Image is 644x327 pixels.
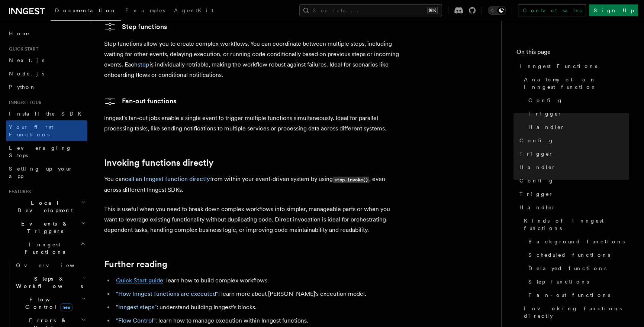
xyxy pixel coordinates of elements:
a: Home [6,27,87,40]
span: Home [9,30,30,37]
a: Trigger [516,147,629,161]
a: Handler [525,120,629,134]
a: AgentKit [170,2,218,20]
p: Step functions allow you to create complex workflows. You can coordinate between multiple steps, ... [104,39,402,80]
span: Trigger [519,190,553,198]
a: Leveraging Steps [6,141,87,162]
a: Step functions [104,21,167,33]
button: Local Development [6,196,87,217]
span: Invoking functions directly [524,305,629,320]
a: Fan-out functions [525,288,629,302]
a: Sign Up [589,4,638,16]
a: Background functions [525,235,629,248]
a: Install the SDK [6,107,87,120]
span: Handler [519,204,556,211]
span: Leveraging Steps [9,145,72,158]
a: "Flow Control" [116,317,155,324]
span: Anatomy of an Inngest function [524,76,629,91]
a: Config [516,134,629,147]
span: Next.js [9,57,44,63]
span: Inngest Functions [519,62,597,70]
span: Config [519,137,554,144]
a: Step functions [525,275,629,288]
p: Inngest's fan-out jobs enable a single event to trigger multiple functions simultaneously. Ideal ... [104,113,402,134]
span: Background functions [528,238,625,245]
a: Setting up your app [6,162,87,183]
p: This is useful when you need to break down complex workflows into simpler, manageable parts or wh... [104,204,402,235]
code: step.invoke() [333,177,369,183]
span: Handler [528,123,565,131]
span: Features [6,189,31,195]
kbd: ⌘K [427,7,438,14]
li: : learn more about [PERSON_NAME]'s execution model. [114,289,402,299]
span: Trigger [528,110,562,117]
button: Events & Triggers [6,217,87,238]
a: "How Inngest functions are executed" [116,290,218,297]
a: Your first Functions [6,120,87,141]
button: Inngest Functions [6,238,87,259]
a: Scheduled functions [525,248,629,262]
p: You can from within your event-driven system by using , even across different Inngest SDKs. [104,174,402,195]
span: Config [519,177,554,184]
a: call an Inngest function directly [125,175,210,182]
button: Toggle dark mode [488,6,506,15]
a: Examples [121,2,170,20]
span: Setting up your app [9,166,73,179]
li: : learn how to manage execution within Inngest functions. [114,315,402,326]
span: Overview [16,262,93,268]
a: Invoking functions directly [104,158,213,168]
span: Install the SDK [9,111,86,117]
span: Delayed functions [528,265,606,272]
button: Search...⌘K [299,4,442,16]
a: Kinds of Inngest functions [521,214,629,235]
a: Handler [516,161,629,174]
button: Flow Controlnew [13,293,87,314]
a: Quick Start guide [116,277,163,284]
a: Config [525,94,629,107]
span: AgentKit [174,7,213,13]
li: : understand building Inngest's blocks. [114,302,402,313]
span: Python [9,84,36,90]
span: Events & Triggers [6,220,81,235]
a: Node.js [6,67,87,80]
span: Inngest tour [6,100,42,106]
a: Anatomy of an Inngest function [521,73,629,94]
a: step [138,61,149,68]
span: Config [528,97,563,104]
span: Quick start [6,46,38,52]
span: Documentation [55,7,116,13]
span: Handler [519,163,556,171]
a: Trigger [516,187,629,201]
a: Further reading [104,259,167,269]
a: Python [6,80,87,94]
span: Local Development [6,199,81,214]
li: : learn how to build complex workflows. [114,275,402,286]
span: Steps & Workflows [13,275,83,290]
a: Delayed functions [525,262,629,275]
a: Overview [13,259,87,272]
a: Config [516,174,629,187]
button: Steps & Workflows [13,272,87,293]
span: Step functions [528,278,589,285]
span: Kinds of Inngest functions [524,217,629,232]
span: Node.js [9,71,44,77]
h4: On this page [516,48,629,59]
span: Examples [125,7,165,13]
a: Handler [516,201,629,214]
a: Invoking functions directly [521,302,629,323]
span: Trigger [519,150,553,158]
a: Trigger [525,107,629,120]
a: "Inngest steps" [116,304,157,311]
a: Inngest Functions [516,59,629,73]
a: Next.js [6,54,87,67]
a: Contact sales [518,4,586,16]
span: Fan-out functions [528,291,610,299]
span: Flow Control [13,296,82,311]
span: Inngest Functions [6,241,80,256]
span: Your first Functions [9,124,53,137]
span: Scheduled functions [528,251,610,259]
span: new [60,303,73,311]
a: Fan-out functions [104,95,176,107]
a: Documentation [51,2,121,21]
